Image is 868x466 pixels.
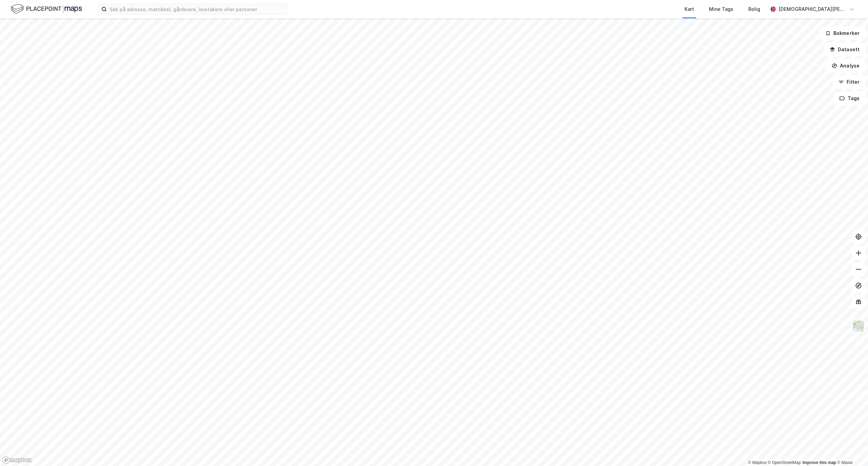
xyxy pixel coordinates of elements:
[826,59,865,73] button: Analyse
[709,5,733,13] div: Mine Tags
[834,433,868,466] iframe: Chat Widget
[685,5,694,13] div: Kart
[748,5,760,13] div: Bolig
[778,5,846,13] div: [DEMOGRAPHIC_DATA][PERSON_NAME]
[834,433,868,466] div: Kontrollprogram for chat
[768,460,801,465] a: OpenStreetMap
[107,4,288,14] input: Søk på adresse, matrikkel, gårdeiere, leietakere eller personer
[852,320,865,333] img: Z
[820,26,865,40] button: Bokmerker
[11,3,82,15] img: logo.f888ab2527a4732fd821a326f86c7f29.svg
[748,460,767,465] a: Mapbox
[803,460,836,465] a: Improve this map
[2,456,32,464] a: Mapbox homepage
[824,43,865,56] button: Datasett
[834,92,865,105] button: Tags
[833,75,865,89] button: Filter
